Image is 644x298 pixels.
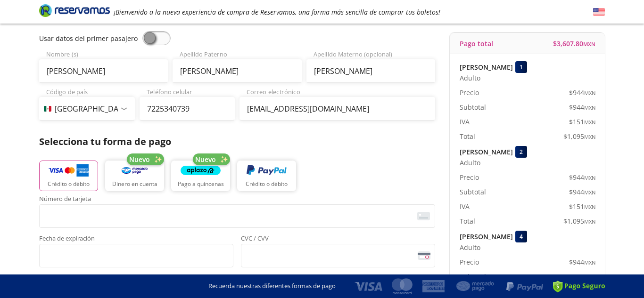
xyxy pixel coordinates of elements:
[105,161,164,191] button: Dinero en cuenta
[460,73,480,83] span: Adulto
[460,147,513,157] p: [PERSON_NAME]
[173,59,301,83] input: Apellido Paterno
[460,62,513,72] p: [PERSON_NAME]
[553,39,595,48] span: $ 3,607.80
[569,117,595,127] span: $ 151
[140,97,235,121] input: Teléfono celular
[306,59,435,83] input: Apellido Materno (opcional)
[460,216,475,226] p: Total
[39,161,98,191] button: Crédito o débito
[584,218,595,225] small: MXN
[246,180,288,188] p: Crédito o débito
[460,102,486,112] p: Subtotal
[460,172,479,182] p: Precio
[593,6,605,18] button: English
[569,172,595,182] span: $ 944
[569,102,595,112] span: $ 944
[460,232,513,242] p: [PERSON_NAME]
[417,212,430,220] img: card
[584,189,595,196] small: MXN
[460,88,479,97] p: Precio
[39,3,110,20] a: Brand Logo
[39,196,435,204] span: Número de tarjeta
[584,133,595,140] small: MXN
[43,247,229,265] iframe: Iframe de la fecha de caducidad de la tarjeta asegurada
[460,272,486,282] p: Subtotal
[584,89,595,97] small: MXN
[44,106,51,112] img: MX
[584,119,595,126] small: MXN
[239,97,435,121] input: Correo electrónico
[208,282,336,291] p: Recuerda nuestras diferentes formas de pago
[584,259,595,266] small: MXN
[569,88,595,97] span: $ 944
[563,216,595,226] span: $ 1,095
[39,59,168,83] input: Nombre (s)
[583,40,595,48] small: MXN
[460,257,479,267] p: Precio
[114,8,440,16] em: ¡Bienvenido a la nueva experiencia de compra de Reservamos, una forma más sencilla de comprar tus...
[171,161,230,191] button: Pago a quincenas
[39,135,435,149] p: Selecciona tu forma de pago
[112,180,157,188] p: Dinero en cuenta
[237,161,296,191] button: Crédito o débito
[569,272,595,282] span: $ 944
[569,201,595,211] span: $ 151
[39,235,233,244] span: Fecha de expiración
[39,3,110,17] i: Brand Logo
[460,131,475,141] p: Total
[178,180,224,188] p: Pago a quincenas
[245,247,431,265] iframe: Iframe del código de seguridad de la tarjeta asegurada
[43,207,431,225] iframe: Iframe del número de tarjeta asegurada
[460,158,480,168] span: Adulto
[48,180,90,188] p: Crédito o débito
[584,104,595,111] small: MXN
[569,187,595,197] span: $ 944
[584,203,595,210] small: MXN
[241,235,435,244] span: CVC / CVV
[460,39,493,48] p: Pago total
[584,174,595,181] small: MXN
[460,187,486,197] p: Subtotal
[39,34,138,43] span: Usar datos del primer pasajero
[515,231,527,242] div: 4
[563,131,595,141] span: $ 1,095
[460,242,480,252] span: Adulto
[569,257,595,267] span: $ 944
[515,61,527,73] div: 1
[584,274,595,281] small: MXN
[195,154,216,164] span: Nuevo
[460,201,470,211] p: IVA
[129,154,150,164] span: Nuevo
[515,146,527,158] div: 2
[460,117,470,127] p: IVA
